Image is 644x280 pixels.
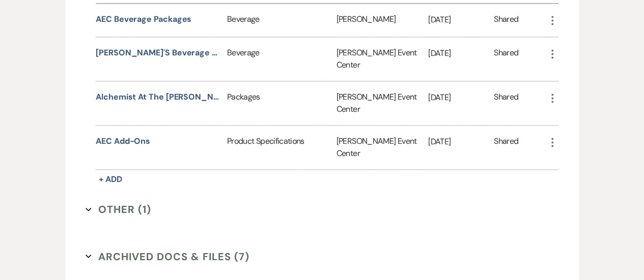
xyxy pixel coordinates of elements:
p: [DATE] [428,13,494,26]
div: Shared [494,91,518,115]
button: AEC Beverage Packages [96,13,191,25]
div: Packages [227,81,337,125]
button: Archived Docs & Files (7) [86,248,249,264]
div: Product Specifications [227,126,337,169]
div: Beverage [227,37,337,81]
div: [PERSON_NAME] Event Center [337,126,428,169]
div: Shared [494,135,518,160]
button: AEC Add-Ons [96,135,150,147]
button: Alchemist at The [PERSON_NAME] Beverage Package [96,91,223,103]
button: Other (1) [86,202,151,217]
button: [PERSON_NAME]'s Beverage Options [96,47,223,59]
div: [PERSON_NAME] [337,4,428,37]
div: [PERSON_NAME] Event Center [337,81,428,125]
span: + Add [99,174,122,184]
div: Shared [494,13,518,27]
button: + Add [96,172,125,186]
p: [DATE] [428,91,494,104]
div: Shared [494,47,518,71]
div: Beverage [227,4,337,37]
p: [DATE] [428,47,494,60]
div: [PERSON_NAME] Event Center [337,37,428,81]
p: [DATE] [428,135,494,148]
